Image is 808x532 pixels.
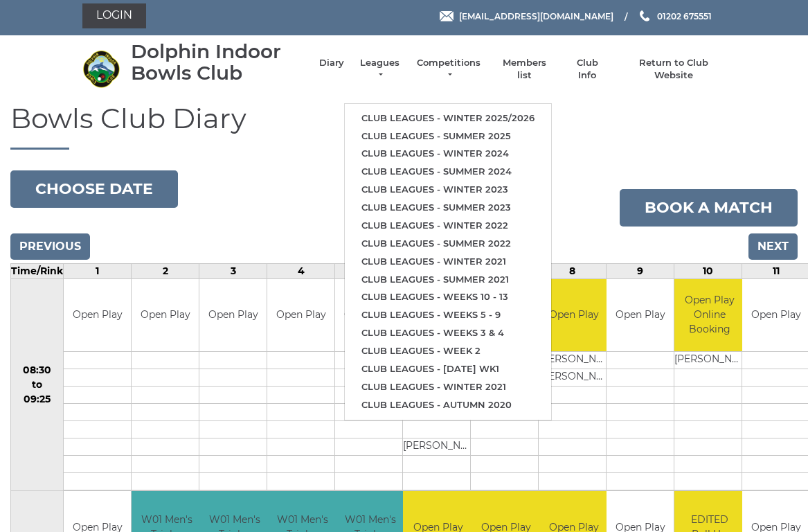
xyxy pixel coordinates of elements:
[11,278,64,491] td: 08:30 to 09:25
[344,103,552,420] ul: Leagues
[345,306,551,324] a: Club leagues - Weeks 5 - 9
[345,217,551,235] a: Club leagues - Winter 2022
[440,10,613,23] a: Email [EMAIL_ADDRESS][DOMAIN_NAME]
[345,109,551,127] a: Club leagues - Winter 2025/2026
[621,57,726,82] a: Return to Club Website
[345,253,551,271] a: Club leagues - Winter 2021
[345,360,551,378] a: Club leagues - [DATE] wk1
[674,279,744,352] td: Open Play Online Booking
[267,263,335,278] td: 4
[345,199,551,217] a: Club leagues - Summer 2023
[345,163,551,181] a: Club leagues - Summer 2024
[345,145,551,163] a: Club leagues - Winter 2024
[10,170,178,208] button: Choose date
[638,10,712,23] a: Phone us 01202 675551
[358,57,402,82] a: Leagues
[459,10,613,21] span: [EMAIL_ADDRESS][DOMAIN_NAME]
[674,263,742,278] td: 10
[64,263,132,278] td: 1
[64,279,131,352] td: Open Play
[567,57,607,82] a: Club Info
[674,352,744,369] td: [PERSON_NAME]
[267,279,334,352] td: Open Play
[82,3,146,28] a: Login
[345,181,551,199] a: Club leagues - Winter 2023
[345,342,551,360] a: Club leagues - Week 2
[132,279,199,352] td: Open Play
[199,279,267,352] td: Open Play
[657,10,712,21] span: 01202 675551
[640,10,649,21] img: Phone us
[345,127,551,145] a: Club leagues - Summer 2025
[539,369,609,387] td: [PERSON_NAME]
[319,57,344,69] a: Diary
[539,279,609,352] td: Open Play
[199,263,267,278] td: 3
[496,57,553,82] a: Members list
[345,271,551,289] a: Club leagues - Summer 2021
[539,352,609,369] td: [PERSON_NAME]
[345,378,551,396] a: Club leagues - Winter 2021
[748,233,798,260] input: Next
[10,103,798,150] h1: Bowls Club Diary
[132,263,199,278] td: 2
[620,189,798,227] a: Book a match
[403,438,473,456] td: [PERSON_NAME]
[539,263,607,278] td: 8
[82,50,120,88] img: Dolphin Indoor Bowls Club
[335,263,403,278] td: 5
[345,288,551,306] a: Club leagues - Weeks 10 - 13
[345,396,551,414] a: Club leagues - Autumn 2020
[345,324,551,342] a: Club leagues - Weeks 3 & 4
[10,233,90,260] input: Previous
[335,279,402,352] td: Open Play
[607,279,674,352] td: Open Play
[607,263,674,278] td: 9
[131,41,305,84] div: Dolphin Indoor Bowls Club
[415,57,482,82] a: Competitions
[345,235,551,253] a: Club leagues - Summer 2022
[11,263,64,278] td: Time/Rink
[440,11,454,21] img: Email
